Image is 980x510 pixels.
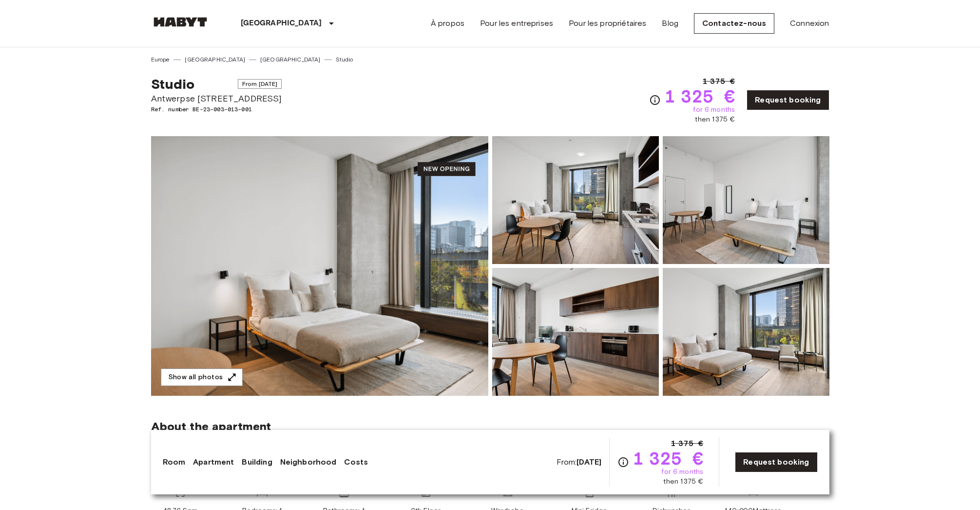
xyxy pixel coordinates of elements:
[151,55,170,64] a: Europe
[280,456,337,468] a: Neighborhood
[790,18,829,29] a: Connexion
[163,456,186,468] a: Room
[747,90,829,110] a: Request booking
[151,76,195,92] span: Studio
[617,456,629,468] svg: Check cost overview for full price breakdown. Please note that discounts apply to new joiners onl...
[336,55,353,64] a: Studio
[242,456,272,468] a: Building
[662,18,678,29] a: Blog
[151,105,282,114] span: Ref. number BE-23-003-013-001
[663,477,703,487] span: then 1 375 €
[569,18,646,29] a: Pour les propriétaires
[663,136,829,264] img: Picture of unit BE-23-003-013-001
[665,87,735,105] span: 1 325 €
[649,94,661,106] svg: Check cost overview for full price breakdown. Please note that discounts apply to new joiners onl...
[480,18,553,29] a: Pour les entreprises
[344,456,368,468] a: Costs
[151,419,271,434] span: About the apartment
[576,457,601,467] b: [DATE]
[492,136,659,264] img: Picture of unit BE-23-003-013-001
[260,55,321,64] a: [GEOGRAPHIC_DATA]
[151,92,282,105] span: Antwerpse [STREET_ADDRESS]
[694,13,774,34] a: Contactez-nous
[241,18,322,29] p: [GEOGRAPHIC_DATA]
[161,368,243,387] button: Show all photos
[735,452,817,472] a: Request booking
[193,456,234,468] a: Apartment
[557,457,602,468] span: From:
[151,136,488,396] img: Marketing picture of unit BE-23-003-013-001
[492,268,659,396] img: Picture of unit BE-23-003-013-001
[693,105,735,115] span: for 6 months
[185,55,245,64] a: [GEOGRAPHIC_DATA]
[703,76,735,87] span: 1 375 €
[671,438,703,449] span: 1 375 €
[151,17,210,27] img: Habyt
[431,18,464,29] a: À propos
[633,449,703,467] span: 1 325 €
[661,467,703,477] span: for 6 months
[238,79,282,89] span: From [DATE]
[663,268,829,396] img: Picture of unit BE-23-003-013-001
[695,115,735,124] span: then 1 375 €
